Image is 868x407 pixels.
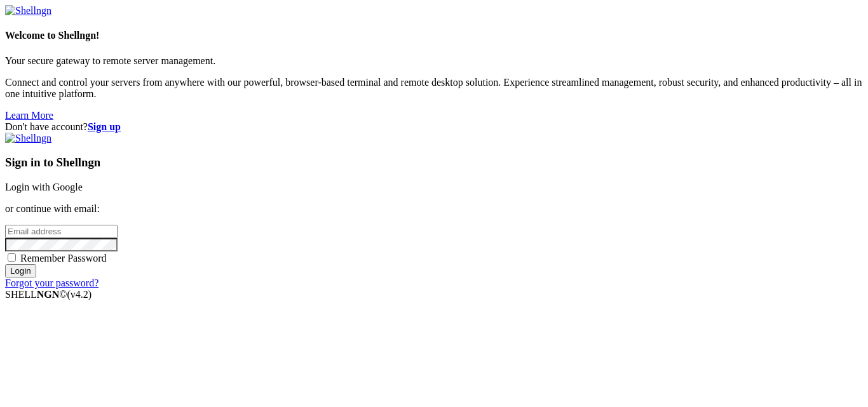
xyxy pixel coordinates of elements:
b: NGN [37,289,60,300]
img: Shellngn [5,133,51,144]
input: Remember Password [8,253,16,262]
a: Login with Google [5,182,83,192]
a: Forgot your password? [5,277,98,288]
span: 4.2.0 [67,289,92,300]
input: Login [5,264,36,277]
p: or continue with email: [5,203,863,215]
span: SHELL © [5,289,92,300]
a: Sign up [88,121,121,132]
div: Don't have account? [5,121,863,133]
span: Remember Password [20,253,107,264]
img: Shellngn [5,5,51,17]
p: Your secure gateway to remote server management. [5,55,863,67]
a: Learn More [5,110,53,121]
p: Connect and control your servers from anywhere with our powerful, browser-based terminal and remo... [5,77,863,100]
input: Email address [5,225,118,238]
h4: Welcome to Shellngn! [5,30,863,41]
h3: Sign in to Shellngn [5,156,863,170]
